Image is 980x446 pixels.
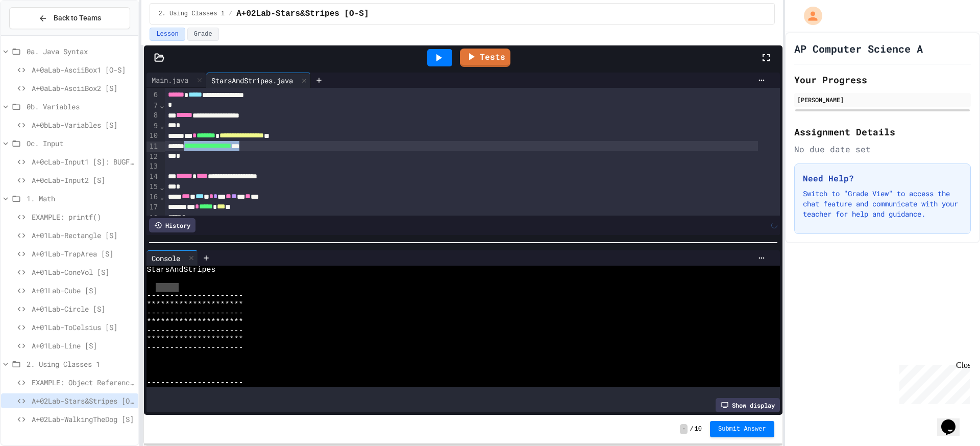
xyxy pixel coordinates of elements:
div: 13 [146,161,159,172]
div: Show display [716,398,780,412]
h3: Need Help? [803,172,962,184]
div: 18 [146,213,159,223]
span: A+0aLab-AsciiBox1 [O-S] [32,64,134,75]
span: 0b. Variables [27,101,134,112]
span: 2. Using Classes 1 [158,10,225,18]
button: Submit Answer [710,421,774,437]
span: 10 [695,425,702,433]
span: 2. Using Classes 1 [27,359,134,369]
div: 17 [146,202,159,213]
div: StarsAndStripes.java [206,73,311,88]
span: A+02Lab-WalkingTheDog [S] [32,414,134,425]
span: / [229,10,232,18]
div: StarsAndStripes.java [206,75,298,86]
span: A+02Lab-Stars&Stripes [O-S] [236,8,369,20]
span: / [690,425,693,433]
span: --------------------- [146,326,243,335]
div: No due date set [794,143,971,155]
span: A+0bLab-Variables [S] [32,120,134,130]
div: 6 [146,90,159,100]
div: Main.java [146,75,193,85]
span: Oc. Input [27,138,134,149]
div: 16 [146,192,159,202]
span: Fold line [159,122,164,130]
span: Fold line [159,183,164,191]
p: Switch to "Grade View" to access the chat feature and communicate with your teacher for help and ... [803,189,962,219]
span: A+0cLab-Input2 [S] [32,175,134,185]
h1: AP Computer Science A [794,41,923,56]
span: A+01Lab-TrapArea [S] [32,248,134,259]
div: [PERSON_NAME] [797,95,968,104]
div: History [149,218,195,232]
div: 15 [146,182,159,192]
span: A+01Lab-Cube [S] [32,285,134,296]
span: 0a. Java Syntax [27,46,134,57]
span: --------------------- [146,309,243,318]
div: Console [146,250,198,266]
span: EXAMPLE: printf() [32,212,134,222]
div: 8 [146,110,159,121]
div: 10 [146,131,159,141]
h2: Assignment Details [794,125,971,139]
span: A+01Lab-Rectangle [S] [32,230,134,241]
button: Back to Teams [9,7,130,29]
span: A+01Lab-ToCelsius [S] [32,322,134,333]
div: 7 [146,101,159,111]
span: Fold line [159,193,164,201]
div: Chat with us now!Close [4,4,70,65]
span: 1. Math [27,193,134,204]
button: Lesson [150,28,185,41]
span: A+0cLab-Input1 [S]: BUGFIX [32,156,134,167]
div: 14 [146,172,159,182]
div: 9 [146,121,159,131]
span: A+02Lab-Stars&Stripes [O-S] [32,395,134,406]
h2: Your Progress [794,73,971,87]
div: 12 [146,152,159,162]
span: Back to Teams [54,13,101,24]
span: Submit Answer [718,425,766,433]
span: A+01Lab-Circle [S] [32,303,134,314]
span: - [680,424,688,434]
span: A+01Lab-ConeVol [S] [32,267,134,277]
span: StarsAndStripes [146,266,215,274]
span: EXAMPLE: Object References [32,377,134,388]
span: Fold line [159,101,164,109]
iframe: chat widget [895,361,970,404]
button: Grade [187,28,219,41]
span: --------------------- [146,344,243,353]
span: --------------------- [146,379,243,387]
div: Main.java [146,73,206,88]
span: A+01Lab-Line [S] [32,340,134,351]
span: A+0aLab-AsciiBox2 [S] [32,83,134,93]
span: --------------------- [146,292,243,300]
div: Console [146,253,185,264]
div: 11 [146,142,159,152]
iframe: chat widget [937,405,970,436]
a: Tests [460,49,510,67]
div: My Account [793,4,825,28]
